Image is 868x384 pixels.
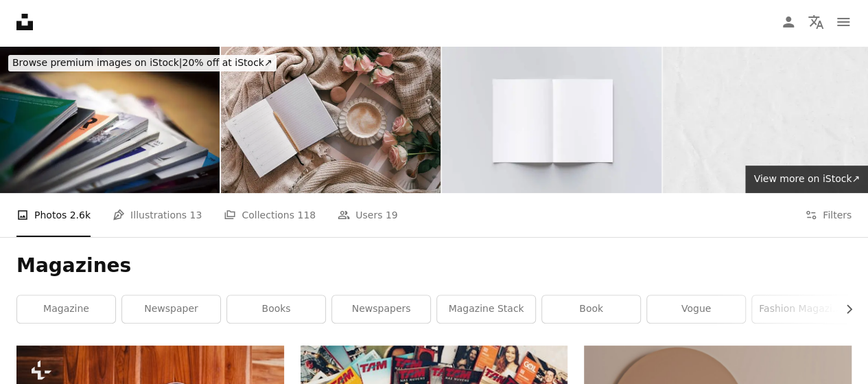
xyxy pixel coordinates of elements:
a: Home — Unsplash [16,14,33,30]
h1: Magazines [16,253,852,278]
span: 20% off at iStock ↗ [12,57,272,68]
button: scroll list to the right [836,295,852,323]
a: Log in / Sign up [775,8,802,36]
span: 118 [297,207,316,223]
span: 19 [386,207,398,223]
a: books [227,295,325,323]
span: Browse premium images on iStock | [12,57,182,68]
button: Language [802,8,830,36]
span: 13 [190,207,202,223]
a: fashion magazines [752,295,850,323]
img: Flat lay of an open weekly planner with a pen, coffee cup, pink roses, and cozy neutral fabrics. ... [221,47,441,193]
a: book [542,295,640,323]
a: vogue [647,295,745,323]
a: newspaper [122,295,220,323]
a: newspapers [332,295,430,323]
a: Users 19 [338,193,398,237]
a: magazine stack [437,295,535,323]
span: View more on iStock ↗ [753,173,860,184]
button: Filters [805,193,852,237]
a: Illustrations 13 [113,193,202,237]
button: Menu [830,8,857,36]
img: Blank Open Book Page Mockup [442,47,661,193]
a: Collections 118 [224,193,316,237]
a: View more on iStock↗ [745,166,868,193]
a: magazine [17,295,115,323]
